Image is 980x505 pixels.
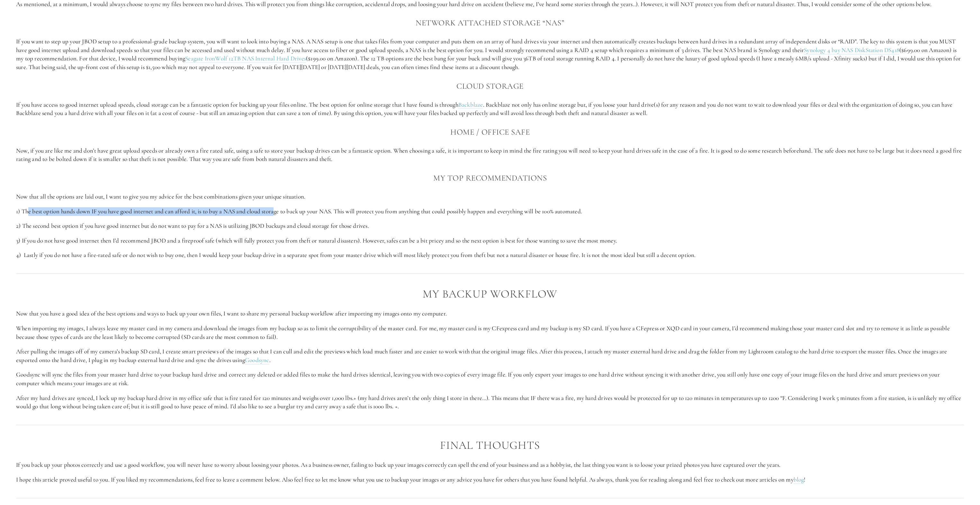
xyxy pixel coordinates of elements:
p: Goodsync will sync the files from your master hard drive to your backup hard drive and correct an... [16,370,964,387]
p: If you want to step up your JBOD setup to a professional-grade backup system, you will want to lo... [16,37,964,71]
p: I hope this article proved useful to you. If you liked my recommendations, feel free to leave a c... [16,475,964,484]
p: 2) The second best option if you have good internet but do not want to pay for a NAS is utilizing... [16,222,964,230]
p: If you have access to good internet upload speeds, cloud storage can be a fantastic option for ba... [16,101,964,118]
a: Backblaze [458,101,483,109]
h3: Home / Office Safe [16,126,964,138]
p: Now that all the options are laid out, I want to give you my advice for the best combinations giv... [16,192,964,201]
p: 3) If you do not have good internet then I’d recommend JBOD and a fireproof safe (which will full... [16,236,964,245]
p: After my hard drives are synced, I lock up my backup hard drive in my office safe that is fire ra... [16,394,964,411]
h3: Network Attached Storage “NAS” [16,16,964,29]
h2: My Backup Workflow [16,288,964,300]
p: 4) Lastly if you do not have a fire-rated safe or do not wish to buy one, then I would keep your ... [16,251,964,260]
p: 1) The best option hands down IF you have good internet and can afford it, is to buy a NAS and cl... [16,207,964,216]
p: After pulling the images off of my camera’s backup SD card, I create smart previews of the images... [16,347,964,364]
a: blog [794,476,804,484]
h3: Cloud Storage [16,80,964,93]
a: Synology 4 bay NAS DiskStation DS418 [804,46,899,54]
p: If you back up your photos correctly and use a good workflow, you will never have to worry about ... [16,461,964,469]
a: Goodsync [245,356,269,364]
p: When importing my images, I always leave my master card in my camera and download the images from... [16,324,964,341]
a: Seagate IronWolf 12TB NAS Internal Hard Drives [185,55,306,63]
p: Now that you have a good idea of the best options and ways to back up your own files, I want to s... [16,309,964,318]
p: Now, if you are like me and don’t have great upload speeds or already own a fire rated safe, usin... [16,146,964,164]
h2: Final thoughts [16,439,964,452]
h3: My Top Recommendations [16,172,964,184]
